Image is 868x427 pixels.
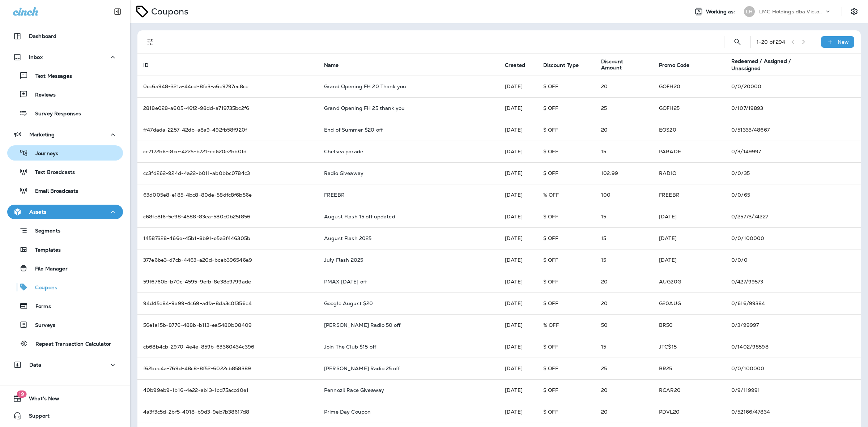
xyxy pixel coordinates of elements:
span: Discount Amount [601,59,650,71]
td: 20 [595,401,653,423]
td: % OFF [537,184,595,206]
p: File Manager [28,266,68,273]
td: BR25 [653,358,726,379]
p: Google August $20 [324,300,373,306]
td: [DATE] [499,97,537,119]
td: 20 [595,119,653,141]
p: Coupons [28,285,57,291]
p: Assets [29,209,46,215]
td: 0 / 0 / 100000 [726,358,861,379]
button: Segments [7,223,123,238]
td: 0 / 0 / 100000 [726,227,861,249]
p: Forms [28,303,51,310]
p: Repeat Transaction Calculator [28,341,111,348]
p: Marketing [29,132,55,137]
button: Assets [7,205,123,219]
p: LMC Holdings dba Victory Lane Quick Oil Change [759,9,824,14]
td: 4a3f3c5d-2bf5-4018-b9d3-9eb7b38617d8 [137,401,318,423]
button: Collapse Sidebar [107,4,128,19]
td: [DATE] [499,314,537,336]
td: $ OFF [537,401,595,423]
td: $ OFF [537,119,595,141]
td: [DATE] [499,401,537,423]
td: [DATE] [499,227,537,249]
td: $ OFF [537,271,595,293]
p: Chelsea parade [324,149,363,154]
td: RADIO [653,162,726,184]
td: GOFH25 [653,97,726,119]
td: $ OFF [537,76,595,97]
p: Segments [28,228,60,235]
td: [DATE] [499,206,537,227]
td: 0 / 3 / 99997 [726,314,861,336]
td: [DATE] [499,293,537,314]
td: 0 / 0 / 65 [726,184,861,206]
button: Filters [143,35,158,49]
td: 100 [595,184,653,206]
button: Survey Responses [7,106,123,121]
button: Reviews [7,87,123,102]
td: 0 / 0 / 35 [726,162,861,184]
button: Dashboard [7,29,123,43]
td: AUG20G [653,271,726,293]
button: Text Broadcasts [7,164,123,179]
p: Coupons [148,6,188,17]
td: 63d005e8-e185-4bc8-80de-58dfc8f6b56e [137,184,318,206]
td: [DATE] [499,336,537,358]
p: July Flash 2025 [324,257,363,263]
div: 1 - 20 of 294 [757,39,786,45]
td: G20AUG [653,293,726,314]
button: Coupons [7,279,123,295]
td: EOS20 [653,119,726,141]
button: Email Broadcasts [7,183,123,198]
span: What's New [22,396,59,404]
td: 0 / 1402 / 98598 [726,336,861,358]
td: $ OFF [537,336,595,358]
td: 15 [595,227,653,249]
td: cc3fd262-924d-4a22-b011-ab0bbc0784c3 [137,162,318,184]
p: End of Summer $20 off [324,127,383,133]
span: ID [143,62,149,68]
td: [DATE] [653,227,726,249]
td: [DATE] [499,184,537,206]
td: BR50 [653,314,726,336]
td: 40b99eb9-1b16-4e22-ab13-1cd75accd0e1 [137,379,318,401]
button: Marketing [7,127,123,142]
button: Support [7,409,123,423]
td: $ OFF [537,162,595,184]
td: 15 [595,249,653,271]
button: Surveys [7,317,123,332]
p: August Flash 2025 [324,235,371,241]
span: Support [22,413,50,422]
span: Name [324,62,348,68]
td: % OFF [537,314,595,336]
span: Discount Amount [601,59,641,71]
button: Forms [7,298,123,313]
td: $ OFF [537,97,595,119]
p: Email Broadcasts [28,188,78,195]
td: $ OFF [537,358,595,379]
td: GOFH20 [653,76,726,97]
td: 14587328-466e-45b1-8b91-e5a3f446305b [137,227,318,249]
td: $ OFF [537,379,595,401]
p: Templates [28,247,61,254]
td: ff47dada-2257-42db-a8a9-492fb58f920f [137,119,318,141]
td: 0 / 3 / 149997 [726,141,861,162]
td: 102.99 [595,162,653,184]
button: 19What's New [7,391,123,406]
td: $ OFF [537,141,595,162]
td: 20 [595,76,653,97]
p: Journeys [28,150,58,157]
p: Pennozil Race Giveaway [324,387,384,393]
span: Discount Type [543,62,579,68]
p: Prime Day Coupon [324,409,371,415]
td: PDVL20 [653,401,726,423]
p: New [838,39,849,45]
span: Name [324,62,339,68]
p: Surveys [28,322,55,329]
td: $ OFF [537,293,595,314]
p: Join The Club $15 off [324,344,376,350]
td: $ OFF [537,249,595,271]
td: 0 / 0 / 0 [726,249,861,271]
span: Created [505,62,535,68]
